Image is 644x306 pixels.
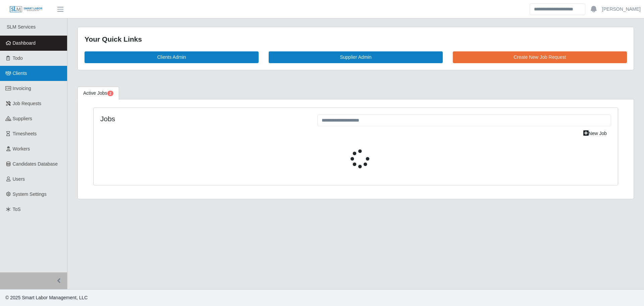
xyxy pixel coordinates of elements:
a: [PERSON_NAME] [602,6,641,13]
div: Your Quick Links [85,34,627,45]
span: SLM Services [7,24,36,30]
input: Search [530,3,585,15]
a: Clients Admin [85,51,259,63]
a: Supplier Admin [269,51,443,63]
span: ToS [13,207,21,212]
img: SLM Logo [9,6,43,13]
span: Dashboard [13,40,36,46]
span: Job Requests [13,101,42,106]
a: New Job [579,128,611,139]
h4: Jobs [100,115,307,123]
span: Candidates Database [13,161,58,167]
span: Clients [13,71,27,76]
span: System Settings [13,191,47,197]
span: Pending Jobs [107,91,113,96]
span: Users [13,176,25,182]
span: Todo [13,55,23,61]
span: Invoicing [13,86,31,91]
a: Create New Job Request [453,51,627,63]
span: © 2025 Smart Labor Management, LLC [5,295,88,300]
span: Timesheets [13,131,37,136]
a: Active Jobs [77,87,119,100]
span: Workers [13,146,30,151]
span: Suppliers [13,116,32,121]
